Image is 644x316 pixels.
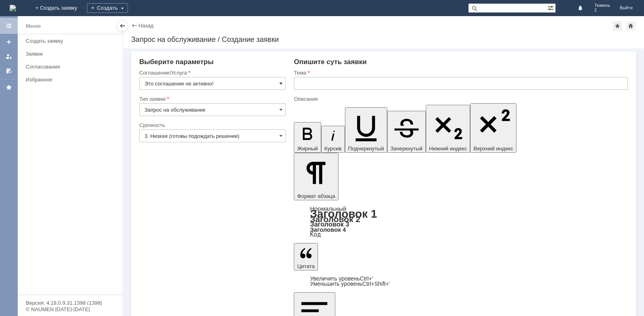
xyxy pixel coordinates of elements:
a: Заголовок 1 [310,208,377,220]
div: © NAUMEN [DATE]-[DATE] [26,307,114,312]
button: Верхний индекс [470,103,516,153]
span: Формат абзаца [297,193,335,199]
div: Скрыть меню [118,21,127,31]
button: Нижний индекс [426,105,471,153]
span: Верхний индекс [473,146,513,152]
div: Версия: 4.18.0.9.31.1398 (1398) [26,300,114,306]
button: Жирный [294,122,321,153]
button: Зачеркнутый [387,111,426,153]
button: Формат абзаца [294,153,338,200]
a: Назад [138,23,153,29]
span: Жирный [297,146,318,152]
span: Ctrl+' [360,275,373,282]
div: Запрос на обслуживание / Создание заявки [131,35,636,44]
a: Заголовок 3 [310,220,349,228]
a: Согласования [23,60,121,73]
a: Мои заявки [2,50,15,63]
span: Тюмень [594,3,610,8]
a: Increase [310,275,373,282]
div: Формат абзаца [294,206,628,237]
div: Срочность [139,123,284,128]
a: Мои согласования [2,64,15,77]
span: Подчеркнутый [348,146,384,152]
div: Тема [294,70,626,75]
div: Цитата [294,276,628,287]
div: Согласования [26,64,118,70]
a: Заголовок 2 [310,214,360,224]
div: Добавить в избранное [613,21,622,31]
div: Сделать домашней страницей [626,21,636,31]
a: Нормальный [310,205,346,212]
div: Тип заявки [139,96,284,102]
div: Меню [26,21,41,31]
span: Цитата [297,263,315,269]
a: Заявки [23,48,121,60]
span: Курсив [324,146,342,152]
div: Соглашение/Услуга [139,70,284,75]
a: Создать заявку [23,35,121,47]
div: Избранное [26,77,109,83]
div: Создать [87,3,128,13]
a: Код [310,231,321,238]
a: Заголовок 4 [310,226,346,233]
span: Ctrl+Shift+' [362,281,390,287]
span: 2 [594,8,610,13]
span: Опишите суть заявки [294,58,367,66]
button: Курсив [321,126,345,153]
a: Создать заявку [2,35,15,48]
span: Расширенный поиск [547,4,555,11]
span: Зачеркнутый [390,146,423,152]
a: Decrease [310,281,390,287]
div: Создать заявку [26,38,118,44]
img: logo [10,5,16,11]
button: Цитата [294,243,318,270]
div: Заявки [26,51,118,57]
div: Описание [294,96,626,102]
span: Выберите параметры [139,58,214,66]
span: Нижний индекс [429,146,467,152]
a: Перейти на домашнюю страницу [10,5,16,11]
button: Подчеркнутый [345,107,387,153]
